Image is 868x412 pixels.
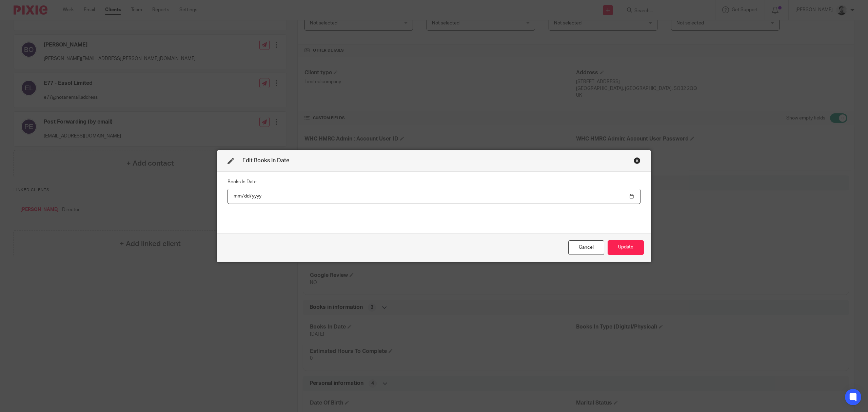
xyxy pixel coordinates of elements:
[242,158,289,163] span: Edit Books In Date
[568,240,604,255] div: Close this dialog window
[228,189,640,204] input: YYYY-MM-DD
[228,179,257,185] label: Books In Date
[634,157,640,164] div: Close this dialog window
[608,240,644,255] button: Update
